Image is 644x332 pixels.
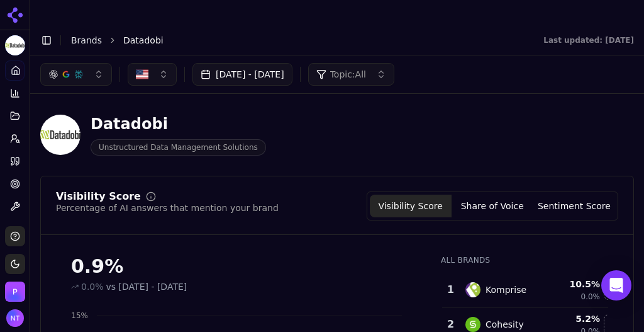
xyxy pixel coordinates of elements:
[40,115,80,155] img: Datadobi
[555,278,600,290] div: 10.5 %
[6,309,24,327] button: Open user button
[465,317,480,332] img: cohesity
[123,34,164,47] span: Datadobi
[71,255,416,278] div: 0.9%
[465,282,480,297] img: komprise
[330,68,366,81] span: Topic: All
[601,270,631,301] div: Open Intercom Messenger
[56,192,141,202] div: Visibility Score
[447,317,453,332] div: 2
[91,114,266,134] div: Datadobi
[370,195,452,217] button: Visibility Score
[543,35,634,45] div: Last updated: [DATE]
[6,309,24,327] img: Nate Tower
[5,282,25,302] img: Perrill
[5,282,25,302] button: Open organization switcher
[136,68,148,81] img: United States
[442,273,625,307] tr: 1kompriseKomprise10.5%0.0%Hide komprise data
[5,35,25,55] img: Datadobi
[486,283,526,296] div: Komprise
[581,292,601,302] span: 0.0%
[533,195,615,217] button: Sentiment Score
[71,311,88,320] tspan: 15%
[5,35,25,55] button: Current brand: Datadobi
[71,34,518,47] nav: breadcrumb
[452,195,533,217] button: Share of Voice
[71,35,102,45] a: Brands
[56,202,279,214] div: Percentage of AI answers that mention your brand
[555,312,600,325] div: 5.2 %
[441,255,608,265] div: All Brands
[91,139,266,156] span: Unstructured Data Management Solutions
[106,280,187,293] span: vs [DATE] - [DATE]
[192,63,292,86] button: [DATE] - [DATE]
[447,282,453,297] div: 1
[486,318,524,331] div: Cohesity
[81,280,104,293] span: 0.0%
